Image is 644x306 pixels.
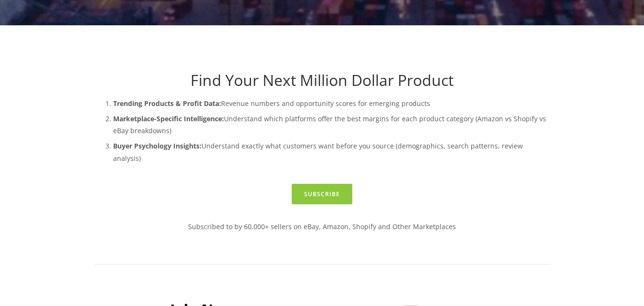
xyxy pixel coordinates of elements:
p: Revenue numbers and opportunity scores for emerging products [113,97,550,109]
p: Understand which platforms offer the best margins for each product category (Amazon vs Shopify vs... [113,113,550,137]
strong: Marketplace-Specific Intelligence: [113,114,224,123]
h1: Find Your Next Million Dollar Product [94,71,550,89]
p: Subscribed to by 60,000+ sellers on eBay, Amazon, Shopify and Other Marketplaces [94,221,550,232]
a: Subscribe [292,184,352,204]
strong: Trending Products & Profit Data: [113,99,221,108]
p: Understand exactly what customers want before you source (demographics, search patterns, review a... [113,140,550,164]
strong: Buyer Psychology Insights: [113,141,201,150]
